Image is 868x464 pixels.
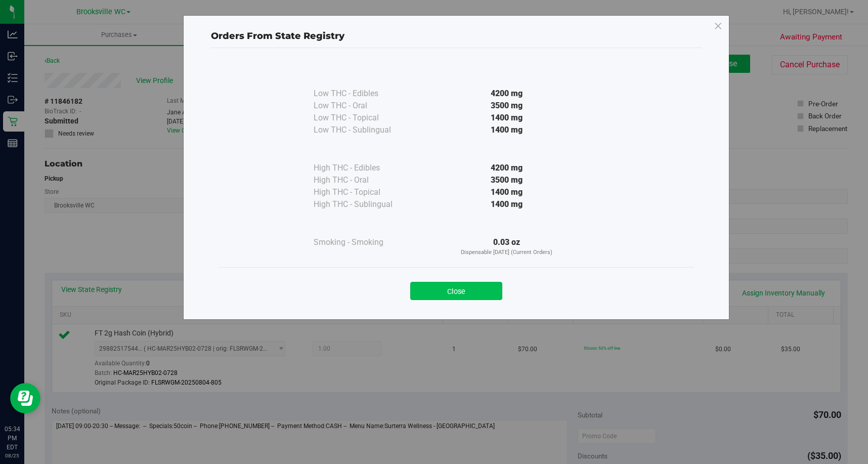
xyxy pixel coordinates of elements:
div: 1400 mg [415,112,599,124]
button: Close [410,282,502,300]
div: High THC - Topical [314,186,415,198]
div: 1400 mg [415,198,599,210]
div: Low THC - Sublingual [314,124,415,136]
div: 4200 mg [415,162,599,174]
div: Low THC - Topical [314,112,415,124]
div: Smoking - Smoking [314,236,415,248]
span: Orders From State Registry [211,30,344,41]
div: 1400 mg [415,186,599,198]
div: Low THC - Oral [314,100,415,112]
div: 3500 mg [415,100,599,112]
div: High THC - Edibles [314,162,415,174]
div: 0.03 oz [415,236,599,257]
div: High THC - Oral [314,174,415,186]
div: 3500 mg [415,174,599,186]
iframe: Resource center [10,383,40,413]
p: Dispensable [DATE] (Current Orders) [415,248,599,257]
div: Low THC - Edibles [314,88,415,100]
div: 4200 mg [415,88,599,100]
div: 1400 mg [415,124,599,136]
div: High THC - Sublingual [314,198,415,210]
